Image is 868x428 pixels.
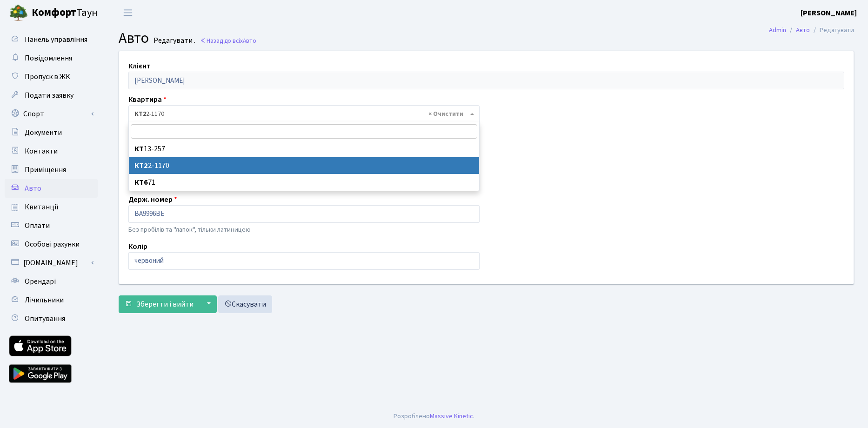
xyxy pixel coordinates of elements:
[5,309,98,328] a: Опитування
[9,4,28,22] img: logo.png
[5,179,98,198] a: Авто
[5,291,98,309] a: Лічильники
[5,160,98,179] a: Приміщення
[5,86,98,105] a: Подати заявку
[769,25,786,35] a: Admin
[25,239,80,249] span: Особові рахунки
[5,49,98,67] a: Повідомлення
[25,34,87,45] span: Панель управління
[32,5,98,21] span: Таун
[5,105,98,123] a: Спорт
[5,123,98,142] a: Документи
[128,105,480,123] span: <b>КТ2</b>&nbsp;&nbsp;&nbsp;2-1170
[755,20,868,40] nav: breadcrumb
[25,221,50,231] span: Оплати
[394,411,474,421] div: Розроблено .
[25,295,64,305] span: Лічильники
[25,314,65,324] span: Опитування
[25,72,70,82] span: Пропуск в ЖК
[428,109,463,119] span: Видалити всі елементи
[25,165,66,175] span: Приміщення
[134,144,144,154] b: КТ
[32,5,76,20] b: Комфорт
[810,25,854,35] li: Редагувати
[119,27,149,49] span: Авто
[25,276,56,287] span: Орендарі
[128,225,480,235] p: Без пробілів та "лапок", тільки латиницею
[796,25,810,35] a: Авто
[134,177,148,187] b: КТ6
[5,30,98,49] a: Панель управління
[25,202,59,212] span: Квитанції
[25,53,72,63] span: Повідомлення
[128,241,147,252] label: Колір
[129,140,479,157] li: 13-257
[128,60,151,72] label: Клієнт
[134,109,146,119] b: КТ2
[25,146,58,156] span: Контакти
[136,299,194,309] span: Зберегти і вийти
[128,194,177,205] label: Держ. номер
[119,295,200,313] button: Зберегти і вийти
[5,235,98,254] a: Особові рахунки
[218,295,272,313] a: Скасувати
[5,254,98,272] a: [DOMAIN_NAME]
[129,157,479,174] li: 2-1170
[801,7,857,19] a: [PERSON_NAME]
[25,90,73,100] span: Подати заявку
[128,205,480,223] input: AA0001AA
[152,36,195,45] small: Редагувати .
[801,8,857,18] b: [PERSON_NAME]
[5,142,98,160] a: Контакти
[243,36,256,45] span: Авто
[200,36,256,45] a: Назад до всіхАвто
[129,174,479,191] li: 71
[5,198,98,216] a: Квитанції
[134,109,468,119] span: <b>КТ2</b>&nbsp;&nbsp;&nbsp;2-1170
[5,216,98,235] a: Оплати
[430,411,473,421] a: Massive Kinetic
[134,160,148,171] b: КТ2
[25,127,62,138] span: Документи
[116,5,140,20] button: Переключити навігацію
[128,94,167,105] label: Квартира
[5,272,98,291] a: Орендарі
[25,183,41,194] span: Авто
[5,67,98,86] a: Пропуск в ЖК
